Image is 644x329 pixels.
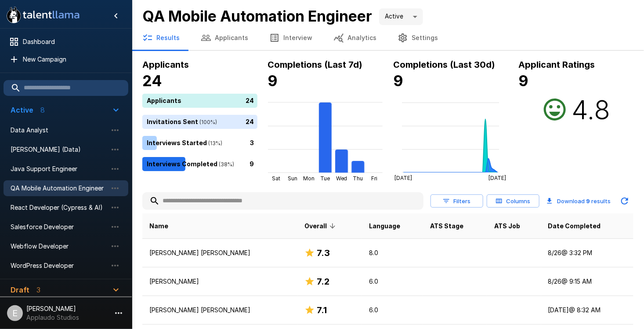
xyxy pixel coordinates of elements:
[149,277,290,286] p: [PERSON_NAME]
[149,306,290,314] p: [PERSON_NAME] [PERSON_NAME]
[548,221,601,231] span: Date Completed
[369,221,400,231] span: Language
[489,175,507,181] tspan: [DATE]
[519,59,595,70] b: Applicant Ratings
[142,59,189,70] b: Applicants
[336,175,347,182] tspan: Wed
[393,72,403,90] b: 9
[616,192,633,210] button: Updated Today - 5:25 PM
[369,277,416,286] p: 6.0
[369,249,416,257] p: 8.0
[142,7,372,25] b: QA Mobile Automation Engineer
[586,197,590,205] b: 9
[142,72,162,90] b: 24
[371,175,377,182] tspan: Fri
[572,94,610,125] h2: 4.8
[317,274,329,289] h6: 7.2
[250,138,254,147] p: 3
[304,221,338,231] span: Overall
[430,221,463,231] span: ATS Stage
[132,26,190,50] button: Results
[494,221,520,231] span: ATS Job
[395,175,412,181] tspan: [DATE]
[487,194,539,208] button: Columns
[268,72,278,90] b: 9
[288,175,297,182] tspan: Sun
[272,175,280,182] tspan: Sat
[149,221,168,231] span: Name
[519,72,529,90] b: 9
[543,192,614,210] button: Download 9 results
[250,159,254,168] p: 9
[320,175,330,182] tspan: Tue
[369,306,416,314] p: 6.0
[246,96,254,105] p: 24
[353,175,363,182] tspan: Thu
[317,246,330,260] h6: 7.3
[541,239,633,267] td: 8/26 @ 3:32 PM
[393,59,495,70] b: Completions (Last 30d)
[541,267,633,296] td: 8/26 @ 9:15 AM
[268,59,363,70] b: Completions (Last 7d)
[303,175,315,182] tspan: Mon
[259,26,323,50] button: Interview
[431,194,483,208] button: Filters
[190,26,259,50] button: Applicants
[323,26,387,50] button: Analytics
[149,249,290,257] p: [PERSON_NAME] [PERSON_NAME]
[317,303,327,317] h6: 7.1
[387,26,449,50] button: Settings
[541,296,633,325] td: [DATE] @ 8:32 AM
[246,117,254,126] p: 24
[379,8,423,25] div: Active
